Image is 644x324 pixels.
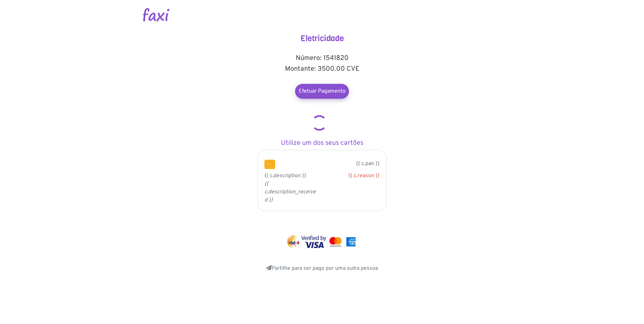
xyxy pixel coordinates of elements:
img: mastercard [328,235,343,248]
div: {{ c.reason }} [327,172,380,180]
h5: Montante: 3500.00 CVE [255,65,389,73]
img: visa [301,235,326,248]
img: vinti4 [287,235,300,248]
img: chip.png [264,160,275,169]
img: mastercard [345,235,357,248]
i: {{ c.description_received }} [264,181,316,203]
span: {{ c.description }} [264,172,306,179]
a: Partilhe para ser pago por uma outra pessoa [266,265,378,272]
p: {{ c.pan }} [285,160,380,168]
h4: Eletricidade [255,34,389,43]
a: Efetuar Pagamento [295,84,349,99]
h5: Número: 1541820 [255,54,389,62]
h5: Utilize um dos seus cartões [255,139,389,147]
